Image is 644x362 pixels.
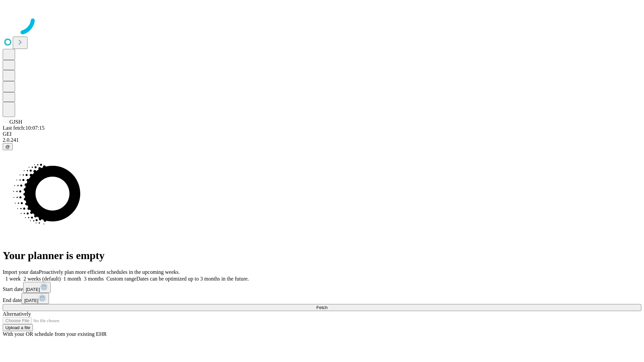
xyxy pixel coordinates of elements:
[39,269,180,275] span: Proactively plan more efficient schedules in the upcoming weeks.
[3,324,33,331] button: Upload a file
[3,125,45,131] span: Last fetch: 10:07:15
[5,144,10,149] span: @
[3,331,107,337] span: With your OR schedule from your existing EHR
[106,276,136,282] span: Custom range
[84,276,104,282] span: 3 months
[3,137,641,143] div: 2.0.241
[26,287,40,292] span: [DATE]
[23,276,61,282] span: 2 weeks (default)
[3,304,641,311] button: Fetch
[316,305,327,310] span: Fetch
[21,293,49,304] button: [DATE]
[3,131,641,137] div: GEI
[3,311,31,317] span: Alternatively
[5,276,21,282] span: 1 week
[63,276,81,282] span: 1 month
[23,282,51,293] button: [DATE]
[137,276,249,282] span: Dates can be optimized up to 3 months in the future.
[3,143,13,150] button: @
[24,298,38,303] span: [DATE]
[3,269,39,275] span: Import your data
[9,119,22,125] span: GJSH
[3,249,641,262] h1: Your planner is empty
[3,293,641,304] div: End date
[3,282,641,293] div: Start date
